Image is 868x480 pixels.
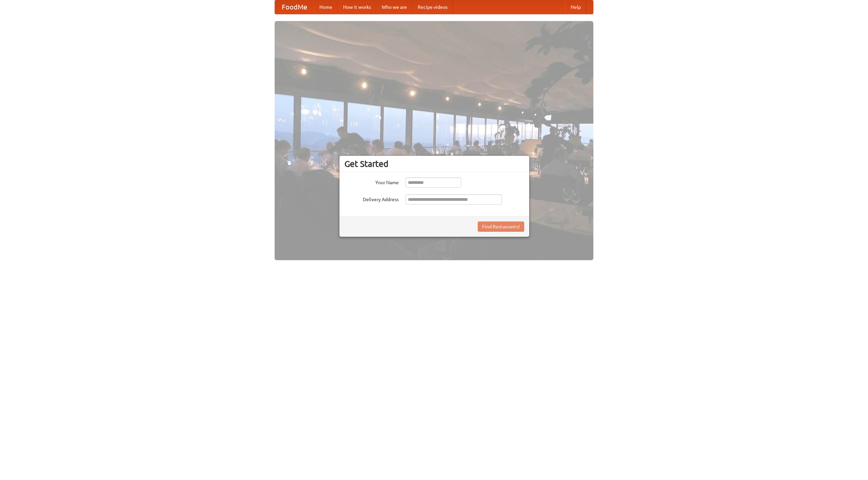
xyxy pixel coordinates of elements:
a: FoodMe [275,0,314,14]
a: Who we are [376,0,412,14]
h3: Get Started [344,159,524,169]
button: Find Restaurants! [478,222,524,232]
a: Help [565,0,586,14]
label: Delivery Address [344,194,399,203]
a: Home [314,0,338,14]
a: Recipe videos [412,0,453,14]
a: How it works [338,0,376,14]
label: Your Name [344,177,399,186]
